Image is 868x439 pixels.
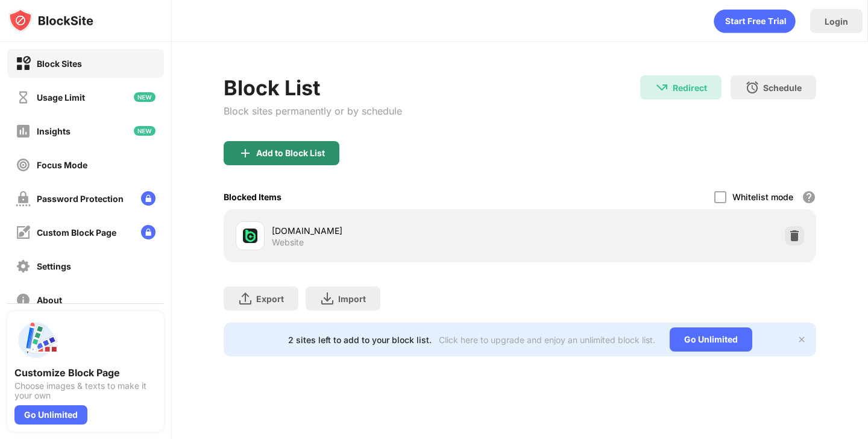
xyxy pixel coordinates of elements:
div: Schedule [763,83,802,93]
img: password-protection-off.svg [16,191,31,206]
div: Choose images & texts to make it your own [14,381,157,400]
div: Click here to upgrade and enjoy an unlimited block list. [439,335,655,345]
img: block-on.svg [16,56,31,71]
img: about-off.svg [16,292,31,308]
img: lock-menu.svg [141,191,156,206]
img: focus-off.svg [16,157,31,172]
div: Whitelist mode [732,192,793,202]
img: customize-block-page-off.svg [16,225,31,240]
img: new-icon.svg [134,126,156,136]
img: push-custom-page.svg [14,318,58,362]
div: [DOMAIN_NAME] [272,224,520,237]
div: Block sites permanently or by schedule [224,105,402,117]
div: Go Unlimited [14,405,87,425]
img: favicons [243,229,257,243]
div: Usage Limit [37,92,85,103]
div: Export [256,294,284,304]
img: insights-off.svg [16,124,31,139]
div: Block List [224,75,402,100]
div: Focus Mode [37,160,87,170]
div: Import [338,294,366,304]
div: animation [714,9,796,33]
div: About [37,295,62,305]
img: settings-off.svg [16,259,31,274]
div: Login [825,16,848,27]
div: 2 sites left to add to your block list. [288,335,432,345]
div: Website [272,237,304,248]
img: logo-blocksite.svg [8,8,93,33]
div: Custom Block Page [37,227,116,238]
div: Settings [37,261,71,271]
div: Insights [37,126,71,136]
div: Go Unlimited [670,327,752,352]
img: new-icon.svg [134,92,156,102]
div: Password Protection [37,194,124,204]
div: Blocked Items [224,192,281,202]
div: Block Sites [37,58,82,69]
img: lock-menu.svg [141,225,156,239]
img: x-button.svg [797,335,807,344]
div: Add to Block List [256,148,325,158]
div: Customize Block Page [14,367,157,379]
img: time-usage-off.svg [16,90,31,105]
div: Redirect [673,83,707,93]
